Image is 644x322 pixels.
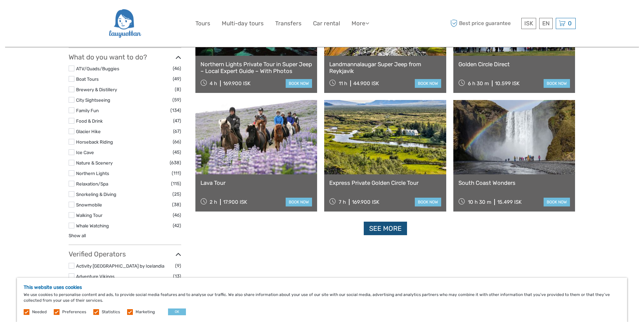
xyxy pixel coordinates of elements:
a: Multi-day tours [222,19,264,28]
div: EN [539,18,553,29]
a: Horseback Riding [76,139,113,145]
span: Best price guarantee [449,18,520,29]
span: (46) [173,65,181,72]
div: 44.900 ISK [353,80,379,86]
a: Walking Tour [76,213,102,218]
a: book now [286,79,312,88]
span: 0 [567,20,573,27]
a: Car rental [313,19,340,28]
button: OK [168,308,186,315]
a: South Coast Wonders [458,179,570,186]
a: Family Fun [76,108,99,113]
a: Snorkeling & Diving [76,192,116,197]
a: Glacier Hike [76,129,101,134]
a: Snowmobile [76,202,102,207]
span: 11 h [339,80,347,86]
span: (45) [173,148,181,156]
label: Needed [32,309,47,315]
span: (66) [173,138,181,146]
span: (59) [172,96,181,104]
span: 6 h 30 m [468,80,489,86]
a: Tours [195,19,210,28]
a: Activity [GEOGRAPHIC_DATA] by Icelandia [76,263,164,269]
div: 169.900 ISK [223,80,251,86]
a: Adventure Vikings [76,274,115,279]
a: Food & Drink [76,118,103,124]
h3: Verified Operators [69,250,181,258]
a: Express Private Golden Circle Tour [329,179,441,186]
label: Statistics [102,309,120,315]
label: Marketing [136,309,155,315]
a: Northern Lights Private Tour in Super Jeep – Local Expert Guide – With Photos [200,61,312,75]
a: Show all [69,233,86,238]
a: Whale Watching [76,223,109,228]
a: Relaxation/Spa [76,181,108,187]
span: ISK [524,20,533,27]
div: 17.900 ISK [223,199,247,205]
span: 10 h 30 m [468,199,491,205]
span: 4 h [210,80,217,86]
a: book now [415,198,441,206]
button: Open LiveChat chat widget [78,10,86,19]
span: (46) [173,211,181,219]
div: We use cookies to personalise content and ads, to provide social media features and to analyse ou... [17,278,627,322]
span: (8) [175,85,181,93]
span: (9) [175,262,181,270]
span: (134) [170,106,181,114]
div: 15.499 ISK [497,199,522,205]
span: 7 h [339,199,346,205]
h3: What do you want to do? [69,53,181,61]
h5: This website uses cookies [24,284,620,290]
img: 2954-36deae89-f5b4-4889-ab42-60a468582106_logo_big.png [108,5,141,42]
a: Northern Lights [76,171,109,176]
span: (38) [172,201,181,208]
a: Nature & Scenery [76,160,113,166]
span: (111) [172,169,181,177]
span: (25) [172,190,181,198]
p: We're away right now. Please check back later! [9,12,76,17]
label: Preferences [62,309,86,315]
a: book now [415,79,441,88]
a: See more [364,222,407,236]
a: Transfers [275,19,302,28]
span: (42) [173,222,181,229]
a: book now [544,198,570,206]
div: 169.900 ISK [352,199,379,205]
a: Landmannalaugar Super Jeep from Reykjavik [329,61,441,75]
a: Ice Cave [76,150,94,155]
a: More [352,19,369,28]
a: City Sightseeing [76,97,110,103]
a: book now [544,79,570,88]
a: Brewery & Distillery [76,87,117,92]
a: Golden Circle Direct [458,61,570,68]
span: (67) [173,127,181,135]
span: 2 h [210,199,217,205]
div: 10.599 ISK [495,80,520,86]
span: (638) [170,159,181,167]
a: Boat Tours [76,76,99,82]
span: (49) [173,75,181,83]
a: Lava Tour [200,179,312,186]
span: (13) [173,272,181,280]
span: (115) [171,180,181,188]
span: (47) [173,117,181,125]
a: ATV/Quads/Buggies [76,66,119,71]
a: book now [286,198,312,206]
